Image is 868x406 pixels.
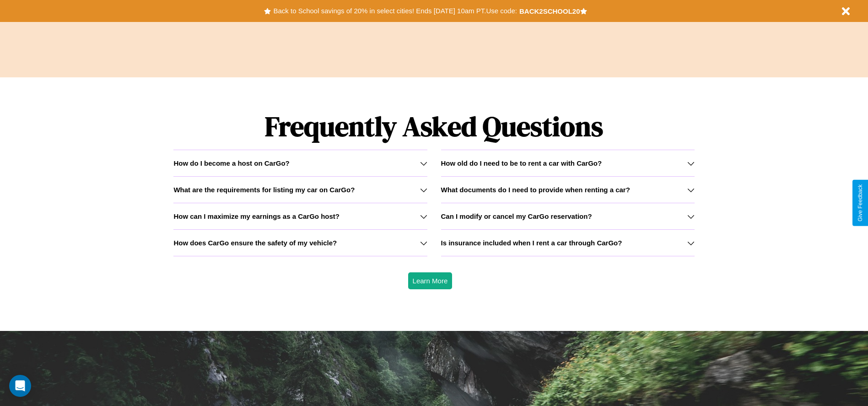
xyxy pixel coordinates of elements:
[519,7,580,15] b: BACK2SCHOOL20
[173,239,337,247] h3: How does CarGo ensure the safety of my vehicle?
[9,375,31,397] div: Open Intercom Messenger
[441,239,622,247] h3: Is insurance included when I rent a car through CarGo?
[173,212,340,220] h3: How can I maximize my earnings as a CarGo host?
[441,212,592,220] h3: Can I modify or cancel my CarGo reservation?
[173,159,289,167] h3: How do I become a host on CarGo?
[271,5,519,17] button: Back to School savings of 20% in select cities! Ends [DATE] 10am PT.Use code:
[173,103,694,150] h1: Frequently Asked Questions
[441,159,602,167] h3: How old do I need to be to rent a car with CarGo?
[173,186,355,194] h3: What are the requirements for listing my car on CarGo?
[408,272,453,289] button: Learn More
[857,184,863,222] div: Give Feedback
[441,186,630,194] h3: What documents do I need to provide when renting a car?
